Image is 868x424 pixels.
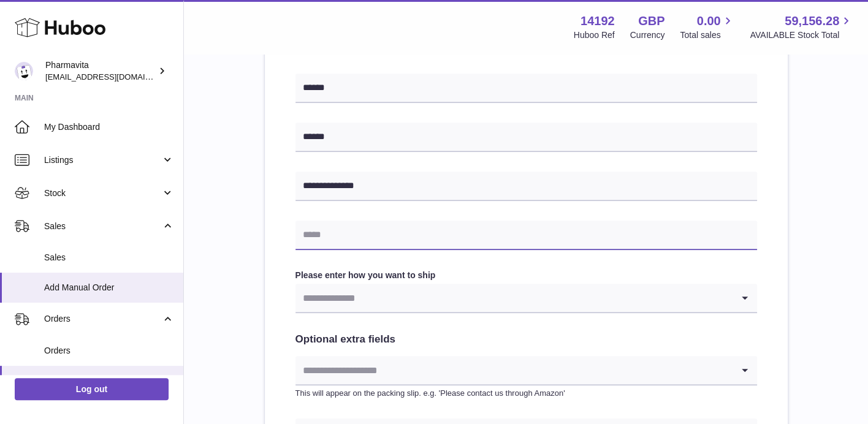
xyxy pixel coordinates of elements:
span: 59,156.28 [785,13,839,29]
span: 0.00 [697,13,721,29]
span: Orders [44,313,161,325]
span: Sales [44,252,174,263]
span: Listings [44,154,161,166]
img: matt.simic@pharmavita.uk [15,62,33,80]
input: Search for option [295,356,733,384]
a: Log out [15,378,169,400]
h2: Optional extra fields [295,333,757,347]
input: Search for option [295,284,733,312]
span: AVAILABLE Stock Total [750,29,853,41]
span: Sales [44,221,161,232]
div: Pharmavita [45,59,156,83]
strong: 14192 [581,13,615,29]
span: [EMAIL_ADDRESS][DOMAIN_NAME] [45,72,180,81]
a: 59,156.28 AVAILABLE Stock Total [750,13,853,41]
div: Currency [630,29,665,41]
span: Total sales [680,29,734,41]
p: This will appear on the packing slip. e.g. 'Please contact us through Amazon' [295,388,757,399]
div: Search for option [295,356,757,385]
div: Search for option [295,284,757,313]
div: Huboo Ref [574,29,615,41]
span: Orders [44,345,174,357]
a: 0.00 Total sales [680,13,734,41]
span: Add Manual Order [44,375,174,387]
label: Please enter how you want to ship [295,270,757,281]
span: Add Manual Order [44,282,174,293]
span: Stock [44,187,161,199]
span: My Dashboard [44,121,174,133]
strong: GBP [638,13,664,29]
